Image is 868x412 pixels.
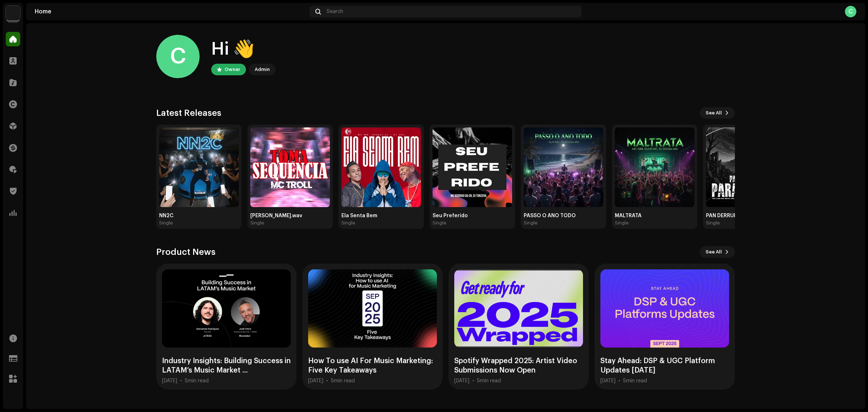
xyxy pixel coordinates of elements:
div: [DATE] [308,378,323,384]
div: Industry Insights: Building Success in LATAM’s Music Market ... [162,356,291,375]
div: Single [341,220,355,226]
div: 5 [623,378,647,384]
div: NN2C [159,213,239,219]
div: 5 [477,378,501,384]
div: Admin [255,65,270,74]
div: Ela Senta Bem [341,213,421,219]
span: min read [188,378,209,383]
img: 9c922a72-4201-47cd-abd4-dbd57818af7f [341,127,421,207]
div: Single [250,220,264,226]
div: [PERSON_NAME].wav [250,213,330,219]
button: See All [700,107,735,119]
div: Hi 👋 [211,38,276,61]
img: 730b9dfe-18b5-4111-b483-f30b0c182d82 [6,6,20,20]
img: 4fb16167-5aaf-4ecd-b0e2-a537b31d8518 [615,127,694,207]
span: min read [480,378,501,383]
img: 391e44dd-75d6-4c7b-b2cf-6112fdfe070b [524,127,603,207]
div: C [845,6,856,17]
span: min read [626,378,647,383]
img: 876c1437-3b7a-442c-9ce9-3312c40b7f39 [706,127,786,207]
h3: Product News [156,246,216,258]
div: [DATE] [162,378,177,384]
div: • [618,378,620,384]
div: Seu Preferido [433,213,512,219]
div: PASSO O ANO TODO [524,213,603,219]
div: PAN DERRUBA PARAISOPOLIS [706,213,786,219]
div: Owner [225,65,240,74]
span: Search [327,9,343,14]
div: 5 [331,378,355,384]
div: MALTRATA [615,213,694,219]
div: Single [433,220,446,226]
h3: Latest Releases [156,107,221,119]
div: Single [524,220,537,226]
div: [DATE] [454,378,469,384]
div: [DATE] [600,378,616,384]
div: • [180,378,182,384]
div: C [156,35,200,78]
div: Single [706,220,720,226]
img: b1ecda75-c715-4198-af8b-86cb7de1a77b [250,127,330,207]
span: See All [706,245,722,259]
div: 5 [185,378,209,384]
span: See All [706,106,722,120]
div: • [326,378,328,384]
div: • [472,378,474,384]
div: Single [615,220,629,226]
span: min read [334,378,355,383]
img: e7755eda-1daa-4b25-8062-98e10d422b3f [159,127,239,207]
img: 53111c45-e69d-4a24-81bf-e14a467c0aaf [433,127,512,207]
div: Home [35,9,307,14]
div: Single [159,220,173,226]
button: See All [700,246,735,258]
div: Stay Ahead: DSP & UGC Platform Updates [DATE] [600,356,729,375]
div: How To use AI For Music Marketing: Five Key Takeaways [308,356,437,375]
div: Spotify Wrapped 2025: Artist Video Submissions Now Open [454,356,583,375]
